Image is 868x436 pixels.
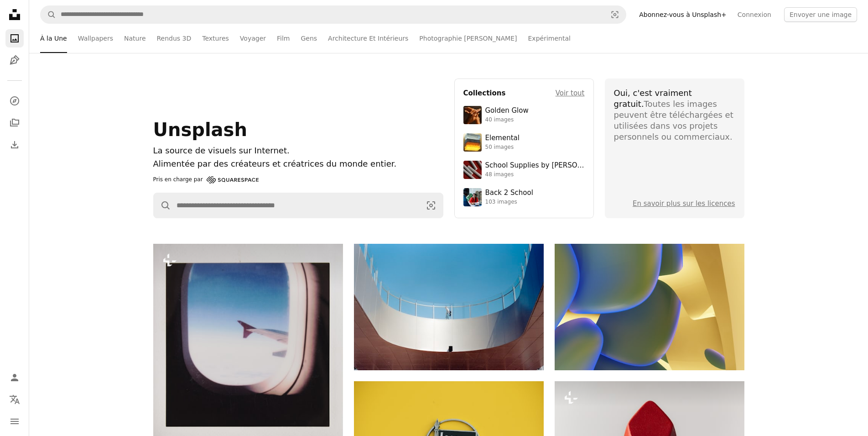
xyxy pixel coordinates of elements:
a: Expérimental [528,24,571,53]
a: Rendus 3D [157,24,192,53]
p: Alimentée par des créateurs et créatrices du monde entier. [153,158,443,171]
form: Rechercher des visuels sur tout le site [40,5,626,24]
button: Langue [5,390,24,409]
img: premium_photo-1754759085924-d6c35cb5b7a4 [463,106,482,124]
a: Architecture Et Intérieurs [328,24,408,53]
button: Rechercher sur Unsplash [154,193,171,218]
img: premium_photo-1715107534993-67196b65cde7 [463,161,482,179]
a: Pris en charge par [153,174,259,185]
img: Formes organiques abstraites avec des dégradés de bleu et de jaune [555,244,744,370]
a: Vue depuis le hublot d’un avion, regardant l’aile. [153,351,343,359]
div: 103 images [485,199,533,206]
a: Film [277,24,290,53]
a: Architecture moderne avec une personne sur un balcon [354,303,544,311]
a: Elemental50 images [463,133,585,152]
div: 50 images [485,144,520,151]
button: Recherche de visuels [604,6,626,23]
div: 48 images [485,171,585,179]
div: Golden Glow [485,106,529,116]
span: Unsplash [153,119,247,140]
a: Formes organiques abstraites avec des dégradés de bleu et de jaune [555,303,744,311]
h1: La source de visuels sur Internet. [153,144,443,158]
div: Toutes les images peuvent être téléchargées et utilisées dans vos projets personnels ou commerciaux. [614,88,735,142]
img: Architecture moderne avec une personne sur un balcon [354,244,544,370]
img: premium_photo-1751985761161-8a269d884c29 [463,133,482,152]
a: Textures [202,24,229,53]
a: Connexion / S’inscrire [5,368,24,387]
a: Connexion [732,7,777,22]
button: Rechercher sur Unsplash [41,6,56,23]
a: Explorer [5,92,24,110]
div: School Supplies by [PERSON_NAME] [485,161,585,170]
button: Envoyer une image [784,7,857,22]
a: Voyager [240,24,266,53]
a: Photographie [PERSON_NAME] [419,24,517,53]
a: Illustrations [5,51,24,69]
img: premium_photo-1683135218355-6d72011bf303 [463,188,482,206]
a: Gens [301,24,317,53]
a: Collections [5,114,24,132]
form: Rechercher des visuels sur tout le site [153,193,443,218]
button: Recherche de visuels [419,193,443,218]
div: Back 2 School [485,189,533,198]
h4: Collections [463,88,506,99]
div: 40 images [485,116,529,124]
div: Elemental [485,134,520,143]
a: En savoir plus sur les licences [633,200,735,208]
a: Photos [5,29,24,47]
a: Historique de téléchargement [5,136,24,154]
a: Nature [124,24,146,53]
a: School Supplies by [PERSON_NAME]48 images [463,161,585,179]
button: Menu [5,412,24,431]
a: Back 2 School103 images [463,188,585,206]
a: Voir tout [556,88,585,99]
a: Abonnez-vous à Unsplash+ [634,7,732,22]
span: Oui, c'est vraiment gratuit. [614,88,692,109]
a: Golden Glow40 images [463,106,585,124]
a: Wallpapers [78,24,113,53]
